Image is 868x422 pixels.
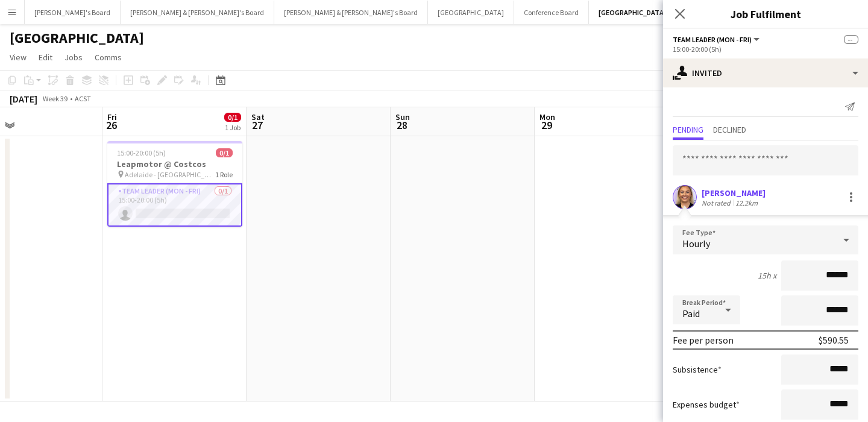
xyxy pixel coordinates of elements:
div: Fee per person [673,334,734,346]
a: Jobs [60,49,87,65]
label: Subsistence [673,364,722,375]
div: 12.2km [733,198,760,207]
button: [PERSON_NAME]'s Board [25,1,121,24]
span: Week 39 [40,94,70,103]
div: [PERSON_NAME] [702,187,766,198]
span: 28 [394,118,410,132]
span: 0/1 [224,113,241,122]
span: Edit [39,52,52,63]
span: View [10,52,27,63]
span: Declined [713,125,746,134]
a: View [5,49,31,65]
a: Comms [90,49,127,65]
span: Adelaide - [GEOGRAPHIC_DATA] [125,170,215,179]
span: Comms [95,52,122,63]
h3: Leapmotor @ Costcos [107,159,242,169]
div: $590.55 [819,334,849,346]
div: 15h x [758,270,776,281]
span: Team Leader (Mon - Fri) [673,35,752,44]
app-job-card: 15:00-20:00 (5h)0/1Leapmotor @ Costcos Adelaide - [GEOGRAPHIC_DATA]1 RoleTeam Leader (Mon - Fri)0... [107,141,242,227]
div: ACST [75,94,91,103]
span: 15:00-20:00 (5h) [117,148,166,157]
div: 15:00-20:00 (5h) [673,45,858,54]
button: Conference Board [514,1,589,24]
span: Sat [251,112,265,122]
span: 26 [105,118,117,132]
span: 0/1 [216,148,233,157]
a: Edit [34,49,57,65]
div: [DATE] [10,93,37,105]
span: -- [844,35,858,44]
span: Fri [107,112,117,122]
span: 27 [250,118,265,132]
span: Mon [539,112,555,122]
span: Sun [395,112,410,122]
button: [GEOGRAPHIC_DATA] [589,1,676,24]
label: Expenses budget [673,399,740,410]
button: [GEOGRAPHIC_DATA] [428,1,514,24]
span: Jobs [64,52,83,63]
button: Team Leader (Mon - Fri) [673,35,761,44]
span: 29 [538,118,555,132]
button: [PERSON_NAME] & [PERSON_NAME]'s Board [121,1,274,24]
span: Hourly [682,238,710,250]
div: Not rated [702,198,733,207]
span: 1 Role [215,170,233,179]
div: Invited [663,58,868,87]
h3: Job Fulfilment [663,6,868,22]
span: Pending [673,125,703,134]
app-card-role: Team Leader (Mon - Fri)0/115:00-20:00 (5h) [107,183,242,227]
span: Paid [682,307,700,320]
div: 1 Job [225,123,241,132]
h1: [GEOGRAPHIC_DATA] [10,29,144,47]
button: [PERSON_NAME] & [PERSON_NAME]'s Board [274,1,428,24]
